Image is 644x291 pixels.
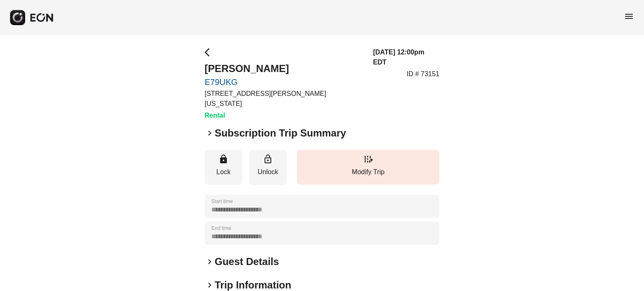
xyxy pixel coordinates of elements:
p: Modify Trip [301,167,435,177]
span: lock_open [263,154,273,164]
span: arrow_back_ios [205,47,215,57]
p: Lock [209,167,238,177]
h2: Subscription Trip Summary [215,126,346,140]
span: keyboard_arrow_right [205,128,215,138]
span: edit_road [363,154,373,164]
a: E79UKG [205,77,363,87]
button: Lock [205,150,242,185]
span: keyboard_arrow_right [205,280,215,290]
h2: [PERSON_NAME] [205,62,363,75]
button: Modify Trip [297,150,439,185]
button: Unlock [249,150,287,185]
h2: Guest Details [215,255,279,268]
p: [STREET_ADDRESS][PERSON_NAME][US_STATE] [205,89,363,109]
h3: Rental [205,111,363,121]
p: ID # 73151 [407,69,439,79]
span: lock [218,154,229,164]
h3: [DATE] 12:00pm EDT [373,47,439,67]
p: Unlock [253,167,283,177]
span: menu [624,11,634,21]
span: keyboard_arrow_right [205,257,215,267]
